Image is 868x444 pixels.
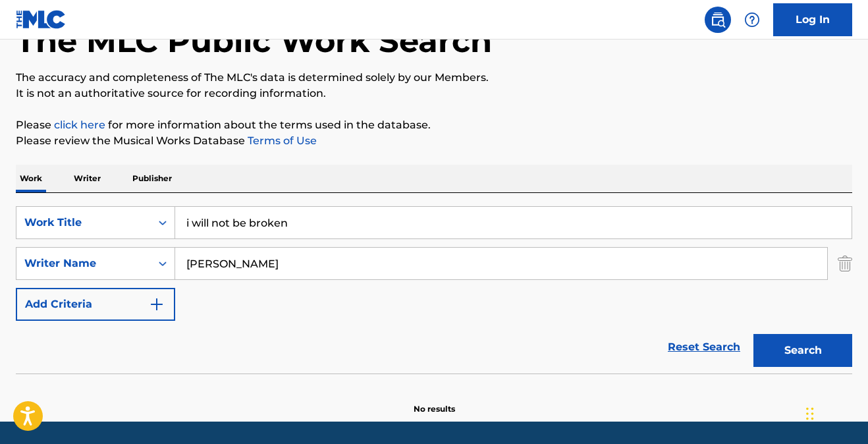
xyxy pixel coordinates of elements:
p: Publisher [128,165,176,192]
a: click here [54,119,105,131]
iframe: Chat Widget [802,381,868,444]
form: Search Form [16,206,852,374]
div: Work Title [24,215,143,231]
p: The accuracy and completeness of The MLC's data is determined solely by our Members. [16,70,852,86]
a: Terms of Use [245,134,317,147]
p: Please for more information about the terms used in the database. [16,117,852,133]
div: Writer Name [24,256,143,271]
img: 9d2ae6d4665cec9f34b9.svg [149,296,165,312]
img: search [710,12,726,28]
img: Delete Criterion [838,247,852,280]
p: Please review the Musical Works Database [16,133,852,149]
button: Search [753,334,852,367]
div: Drag [806,394,814,433]
p: Writer [70,165,105,192]
button: Add Criteria [16,288,175,321]
div: Help [739,7,765,33]
img: MLC Logo [16,10,67,29]
a: Reset Search [661,333,747,362]
a: Log In [773,3,852,36]
p: Work [16,165,46,192]
a: Public Search [705,7,731,33]
img: help [744,12,760,28]
p: It is not an authoritative source for recording information. [16,86,852,101]
p: No results [414,387,455,415]
h1: The MLC Public Work Search [16,21,492,61]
